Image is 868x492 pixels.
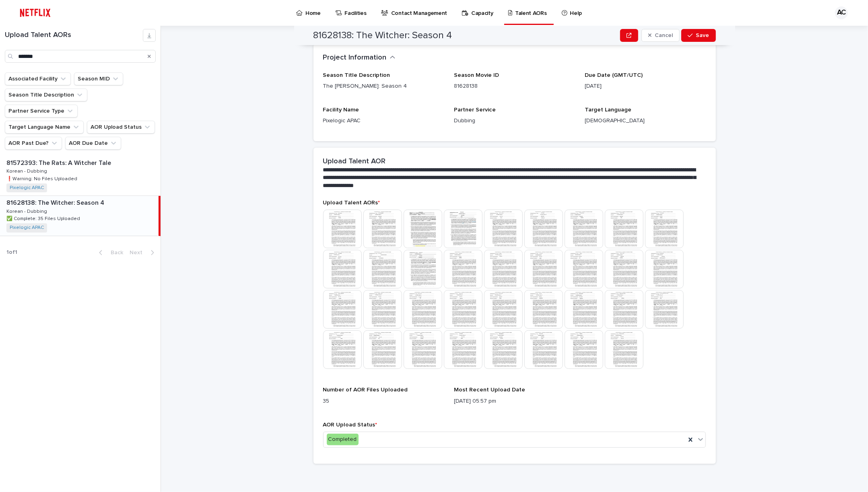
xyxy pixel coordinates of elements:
span: Next [130,250,147,255]
p: The [PERSON_NAME]: Season 4 [323,82,444,91]
span: Most Recent Upload Date [454,387,525,393]
h2: 81628138: The Witcher: Season 4 [313,30,452,41]
p: 81572393: The Rats: A Witcher Tale [6,158,113,167]
h1: Upload Talent AORs [5,31,143,40]
p: Korean - Dubbing [6,207,49,214]
span: AOR Upload Status [323,422,377,428]
input: Search [5,50,156,63]
span: Save [696,33,709,38]
button: Project Information [323,54,396,62]
button: Season MID [74,72,123,85]
button: Cancel [641,29,680,42]
div: Completed [327,434,359,445]
p: Dubbing [454,117,575,125]
button: Save [681,29,715,42]
span: Due Date (GMT/UTC) [585,72,643,78]
h2: Project Information [323,54,387,62]
p: 35 [323,397,444,406]
span: Facility Name [323,107,359,113]
p: ❗️Warning: No Files Uploaded [6,175,79,182]
span: Partner Service [454,107,496,113]
button: AOR Past Due? [5,137,62,150]
button: AOR Due Date [65,137,121,150]
button: Partner Service Type [5,105,78,117]
img: ifQbXi3ZQGMSEF7WDB7W [16,5,54,21]
a: Pixelogic APAC [10,225,44,231]
h2: Upload Talent AOR [323,157,386,166]
span: Season Title Description [323,72,390,78]
span: Upload Talent AORs [323,200,380,206]
button: Next [126,249,161,256]
span: Target Language [585,107,631,113]
p: Korean - Dubbing [6,167,49,174]
p: 81628138: The Witcher: Season 4 [6,198,106,207]
p: [DATE] [585,82,706,91]
span: Season Movie ID [454,72,499,78]
button: Season Title Description [5,89,87,101]
p: Pixelogic APAC [323,117,444,125]
a: Pixelogic APAC [10,185,44,191]
p: ✅ Complete: 35 Files Uploaded [6,214,82,222]
button: AOR Upload Status [87,121,155,134]
button: Associated Facility [5,72,71,85]
span: Cancel [655,33,673,38]
span: Back [106,250,123,255]
div: AC [835,6,848,19]
button: Back [93,249,126,256]
p: 81628138 [454,82,575,91]
p: [DATE] 05:57 pm [454,397,575,406]
button: Target Language Name [5,121,84,134]
span: Number of AOR Files Uploaded [323,387,408,393]
p: [DEMOGRAPHIC_DATA] [585,117,706,125]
